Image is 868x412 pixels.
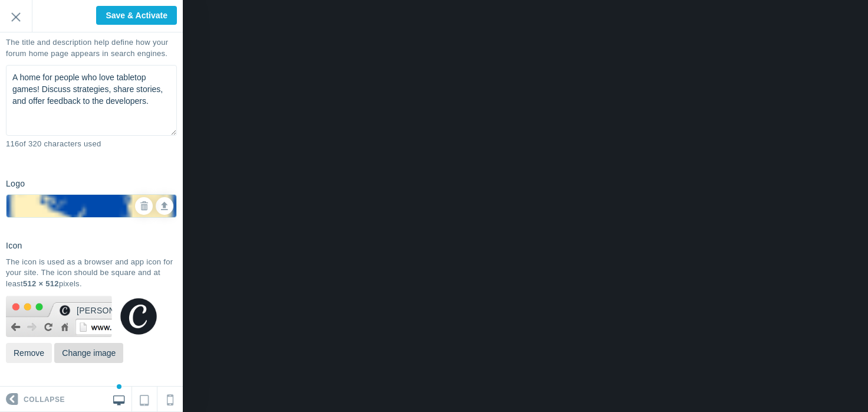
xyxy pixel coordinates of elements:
h6: Icon [6,241,22,250]
div: The icon is used as a browser and app icon for your site. The icon should be square and at least ... [6,257,177,290]
img: e53c4bd8da5e491d9ab09e7cf0daf874.png [59,305,71,316]
button: Remove [6,343,52,363]
div: of 320 characters used [6,139,177,150]
img: e53c4bd8da5e491d9ab09e7cf0daf874.png [118,296,159,337]
span: [PERSON_NAME] [77,305,112,316]
div: The title and description help define how your forum home page appears in search engines. [6,37,177,59]
img: fevicon-bg.png [6,296,112,338]
span: 116 [6,139,19,148]
textarea: A community for hobbyists to share, inspire, and connect over their passions. Discover tips, tric... [6,65,177,136]
b: 512 × 512 [23,279,59,288]
img: Inlay%20Text.png [6,121,176,291]
input: Save & Activate [96,6,177,25]
button: Change image [54,343,123,363]
h6: Logo [6,179,25,188]
span: Collapse [24,387,65,412]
